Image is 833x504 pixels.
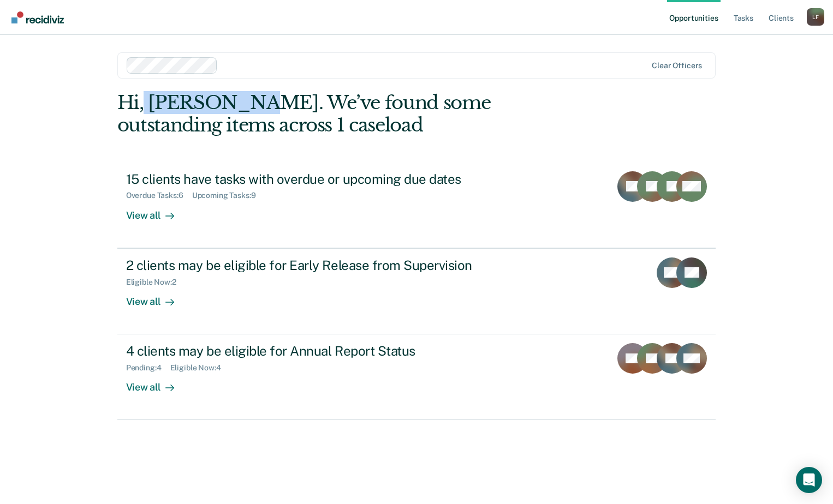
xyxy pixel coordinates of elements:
div: Open Intercom Messenger [796,467,822,493]
div: 15 clients have tasks with overdue or upcoming due dates [126,171,509,187]
div: Overdue Tasks : 6 [126,191,192,200]
div: L F [807,8,824,26]
div: 2 clients may be eligible for Early Release from Supervision [126,257,509,273]
div: 4 clients may be eligible for Annual Report Status [126,343,509,359]
div: View all [126,373,187,394]
a: 2 clients may be eligible for Early Release from SupervisionEligible Now:2View all [117,248,716,334]
a: 15 clients have tasks with overdue or upcoming due datesOverdue Tasks:6Upcoming Tasks:9View all [117,163,716,248]
div: Upcoming Tasks : 9 [192,191,265,200]
div: View all [126,200,187,221]
div: View all [126,286,187,308]
div: Clear officers [652,61,702,70]
img: Recidiviz [11,11,64,23]
div: Hi, [PERSON_NAME]. We’ve found some outstanding items across 1 caseload [117,92,596,136]
div: Eligible Now : 2 [126,278,185,287]
a: 4 clients may be eligible for Annual Report StatusPending:4Eligible Now:4View all [117,334,716,420]
div: Pending : 4 [126,363,170,373]
div: Eligible Now : 4 [170,363,230,373]
button: Profile dropdown button [807,8,824,26]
